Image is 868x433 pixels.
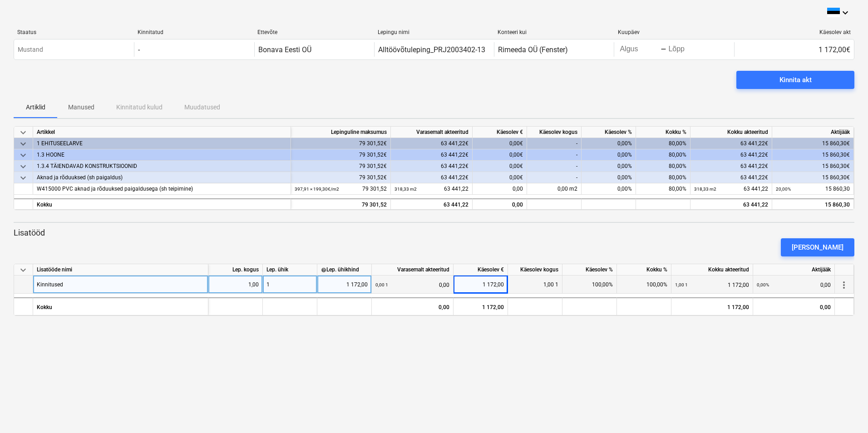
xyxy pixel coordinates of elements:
[617,264,671,276] div: Kokku %
[527,161,582,172] div: -
[372,264,454,276] div: Varasemalt akteeritud
[527,127,582,138] div: Käesolev kogus
[18,265,29,276] span: keyboard_arrow_down
[473,172,527,183] div: 0,00€
[690,198,772,210] div: 63 441,22
[378,45,485,54] div: Alltöövõtuleping_PRJ2003402-13
[582,138,636,149] div: 0,00%
[675,276,749,294] div: 1 172,00
[636,183,690,195] div: 80,00%
[375,276,449,294] div: 0,00
[321,276,368,294] div: 1 172,00
[671,297,753,315] div: 1 172,00
[375,282,388,287] small: 0,00 1
[582,161,636,172] div: 0,00%
[391,127,473,138] div: Varasemalt akteeritud
[291,138,391,149] div: 79 301,52€
[498,29,611,35] div: Konteeri kui
[508,264,562,276] div: Käesolev kogus
[454,264,508,276] div: Käesolev €
[776,199,850,211] div: 15 860,30
[37,149,287,161] div: 1.3 HOONE
[527,183,582,195] div: 0,00 m2
[138,29,251,35] div: Kinnitatud
[372,297,454,315] div: 0,00
[694,187,716,192] small: 318,33 m2
[757,282,769,287] small: 0,00%
[18,45,43,54] p: Mustand
[263,264,317,276] div: Lep. ühik
[17,29,130,35] div: Staatus
[661,47,666,52] div: -
[473,138,527,149] div: 0,00€
[18,138,29,149] span: keyboard_arrow_down
[18,127,29,138] span: keyboard_arrow_down
[772,161,854,172] div: 15 860,30€
[321,264,368,276] div: Lep. ühikhind
[295,183,387,195] div: 79 301,52
[37,172,287,183] div: Aknad ja rõduuksed (sh paigaldus)
[263,276,317,294] div: 1
[473,198,527,210] div: 0,00
[840,7,851,18] i: keyboard_arrow_down
[582,149,636,161] div: 0,00%
[33,297,208,315] div: Kokku
[33,198,291,210] div: Kokku
[212,276,259,294] div: 1,00
[671,264,753,276] div: Kokku akteeritud
[772,172,854,183] div: 15 860,30€
[33,127,291,138] div: Artikkel
[295,199,387,211] div: 79 301,52
[636,149,690,161] div: 80,00%
[291,127,391,138] div: Lepinguline maksumus
[734,42,854,57] div: 1 172,00€
[792,241,843,253] div: [PERSON_NAME]
[779,74,812,86] div: Kinnita akt
[18,150,29,161] span: keyboard_arrow_down
[395,199,469,211] div: 63 441,22
[694,183,768,195] div: 63 441,22
[618,43,661,56] input: Algus
[391,172,473,183] div: 63 441,22€
[321,267,326,272] span: help
[690,149,772,161] div: 63 441,22€
[14,227,854,238] p: Lisatööd
[258,45,311,54] div: Bonava Eesti OÜ
[636,138,690,149] div: 80,00%
[138,45,140,54] div: -
[562,276,617,294] div: 100,00%
[37,183,287,195] div: W415000 PVC aknad ja rõduuksed paigaldusega (sh teipimine)
[690,172,772,183] div: 63 441,22€
[582,172,636,183] div: 0,00%
[753,264,835,276] div: Aktijääk
[391,161,473,172] div: 63 441,22€
[18,161,29,172] span: keyboard_arrow_down
[776,183,850,195] div: 15 860,30
[473,161,527,172] div: 0,00€
[776,187,791,192] small: 20,00%
[473,149,527,161] div: 0,00€
[636,172,690,183] div: 80,00%
[37,276,63,293] div: Kinnitused
[781,238,854,256] button: [PERSON_NAME]
[498,45,568,54] div: Rimeeda OÜ (Fenster)
[753,297,835,315] div: 0,00
[772,138,854,149] div: 15 860,30€
[736,71,854,89] button: Kinnita akt
[666,43,709,56] input: Lõpp
[473,127,527,138] div: Käesolev €
[395,183,469,195] div: 63 441,22
[291,161,391,172] div: 79 301,52€
[33,264,208,276] div: Lisatööde nimi
[208,264,263,276] div: Lep. kogus
[527,149,582,161] div: -
[37,161,287,172] div: 1.3.4 TÄIENDAVAD KONSTRUKTSIOONID
[457,276,504,294] div: 1 172,00
[636,161,690,172] div: 80,00%
[291,149,391,161] div: 79 301,52€
[617,276,671,294] div: 100,00%
[391,138,473,149] div: 63 441,22€
[675,282,688,287] small: 1,00 1
[454,297,508,315] div: 1 172,00
[772,149,854,161] div: 15 860,30€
